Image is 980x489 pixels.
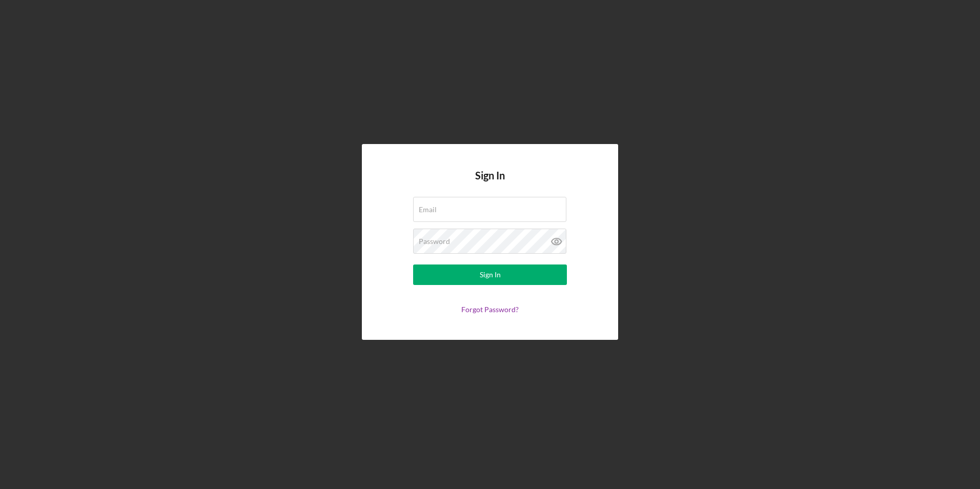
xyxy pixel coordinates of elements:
[475,170,505,197] h4: Sign In
[461,305,519,314] a: Forgot Password?
[413,264,567,285] button: Sign In
[419,237,450,246] label: Password
[419,206,437,214] label: Email
[480,264,501,285] div: Sign In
